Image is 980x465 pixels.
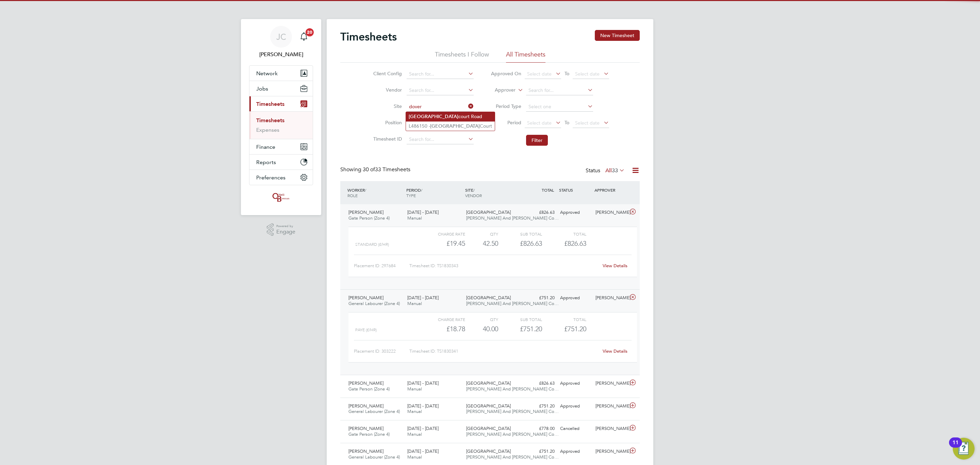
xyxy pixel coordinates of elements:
[406,193,416,198] span: TYPE
[522,207,557,218] div: £826.63
[491,70,521,77] label: Approved On
[522,446,557,457] div: £751.20
[435,50,489,63] li: Timesheets I Follow
[271,192,291,203] img: oneillandbrennan-logo-retina.png
[407,431,422,437] span: Manual
[348,403,383,409] span: [PERSON_NAME]
[363,166,410,173] span: 33 Timesheets
[498,238,542,249] div: £826.63
[363,166,375,173] span: 30 of
[407,209,439,215] span: [DATE] - [DATE]
[407,454,422,460] span: Manual
[355,327,377,332] span: PAYE (£/HR)
[256,70,278,77] span: Network
[485,87,516,94] label: Approver
[593,446,628,457] div: [PERSON_NAME]
[466,403,511,409] span: [GEOGRAPHIC_DATA]
[564,239,586,247] span: £826.63
[526,86,593,95] input: Search for...
[466,431,559,437] span: [PERSON_NAME] And [PERSON_NAME] Co…
[348,301,400,306] span: General Labourer (Zone 4)
[256,159,276,165] span: Reports
[256,144,275,150] span: Finance
[466,380,511,386] span: [GEOGRAPHIC_DATA]
[466,454,559,460] span: [PERSON_NAME] And [PERSON_NAME] Co…
[430,123,480,129] b: [GEOGRAPHIC_DATA]
[593,292,628,304] div: [PERSON_NAME]
[346,184,405,202] div: WORKER
[348,448,383,454] span: [PERSON_NAME]
[542,230,586,238] div: Total
[371,119,402,126] label: Position
[522,378,557,389] div: £826.63
[348,295,383,301] span: [PERSON_NAME]
[347,193,358,198] span: ROLE
[562,69,571,78] span: To
[371,87,402,93] label: Vendor
[348,215,390,221] span: Gate Person (Zone 4)
[354,260,409,271] div: Placement ID: 297684
[249,96,313,111] button: Timesheets
[575,71,600,77] span: Select date
[249,111,313,139] div: Timesheets
[605,167,625,174] label: All
[276,229,295,235] span: Engage
[340,30,397,44] h2: Timesheets
[593,184,628,196] div: APPROVER
[355,242,389,247] span: Standard (£/HR)
[421,315,465,323] div: Charge rate
[306,28,314,36] span: 20
[407,301,422,306] span: Manual
[256,101,284,107] span: Timesheets
[407,408,422,414] span: Manual
[267,223,296,236] a: Powered byEngage
[564,325,586,333] span: £751.20
[498,323,542,335] div: £751.20
[249,50,313,59] span: James Crawley
[241,19,321,215] nav: Main navigation
[249,66,313,81] button: Network
[276,32,286,41] span: JC
[953,438,975,460] button: Open Resource Center, 11 new notifications
[407,448,439,454] span: [DATE] - [DATE]
[557,423,593,434] div: Cancelled
[466,209,511,215] span: [GEOGRAPHIC_DATA]
[406,122,495,131] li: L486150 - Court
[348,408,400,414] span: General Labourer (Zone 4)
[557,401,593,412] div: Approved
[421,238,465,249] div: £19.45
[276,223,295,229] span: Powered by
[557,292,593,304] div: Approved
[593,423,628,434] div: [PERSON_NAME]
[595,30,640,41] button: New Timesheet
[421,323,465,335] div: £18.78
[465,315,498,323] div: QTY
[421,187,422,193] span: /
[407,135,474,144] input: Search for...
[952,443,959,451] div: 11
[465,193,482,198] span: VENDOR
[371,136,402,142] label: Timesheet ID
[557,378,593,389] div: Approved
[405,184,463,202] div: PERIOD
[256,174,285,181] span: Preferences
[407,403,439,409] span: [DATE] - [DATE]
[557,184,593,196] div: STATUS
[297,26,311,48] a: 20
[522,292,557,304] div: £751.20
[407,102,474,112] input: Search for...
[466,215,559,221] span: [PERSON_NAME] And [PERSON_NAME] Co…
[371,103,402,109] label: Site
[348,380,383,386] span: [PERSON_NAME]
[603,348,627,354] a: View Details
[586,166,626,176] div: Status
[407,380,439,386] span: [DATE] - [DATE]
[348,454,400,460] span: General Labourer (Zone 4)
[407,386,422,392] span: Manual
[348,431,390,437] span: Gate Person (Zone 4)
[527,120,552,126] span: Select date
[612,167,618,174] span: 33
[365,187,366,193] span: /
[256,85,268,92] span: Jobs
[463,184,522,202] div: SITE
